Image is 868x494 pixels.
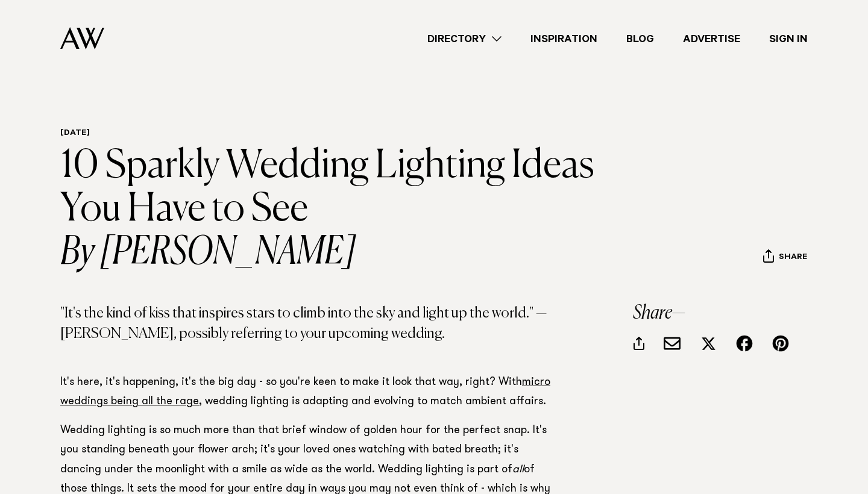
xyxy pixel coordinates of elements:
h3: Share [633,304,808,323]
img: Auckland Weddings Logo [60,27,104,49]
i: By [PERSON_NAME] [60,231,618,275]
a: Blog [612,31,668,47]
a: Inspiration [516,31,612,47]
h1: 10 Sparkly Wedding Lighting Ideas You Have to See [60,145,618,275]
span: It's here, it's happening, it's the big day - so you're keen to make it look that way, right? Wit... [60,377,550,407]
a: Directory [413,31,516,47]
span: all [512,464,524,475]
p: "It's the kind of kiss that inspires stars to climb into the sky and light up the world." — [PERS... [60,304,555,344]
span: Wedding lighting is so much more than that brief window of golden hour for the perfect snap. It's... [60,425,547,475]
button: Share [763,249,808,267]
a: Sign In [755,31,822,47]
h6: [DATE] [60,128,618,140]
span: Share [779,252,807,264]
a: Advertise [668,31,755,47]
